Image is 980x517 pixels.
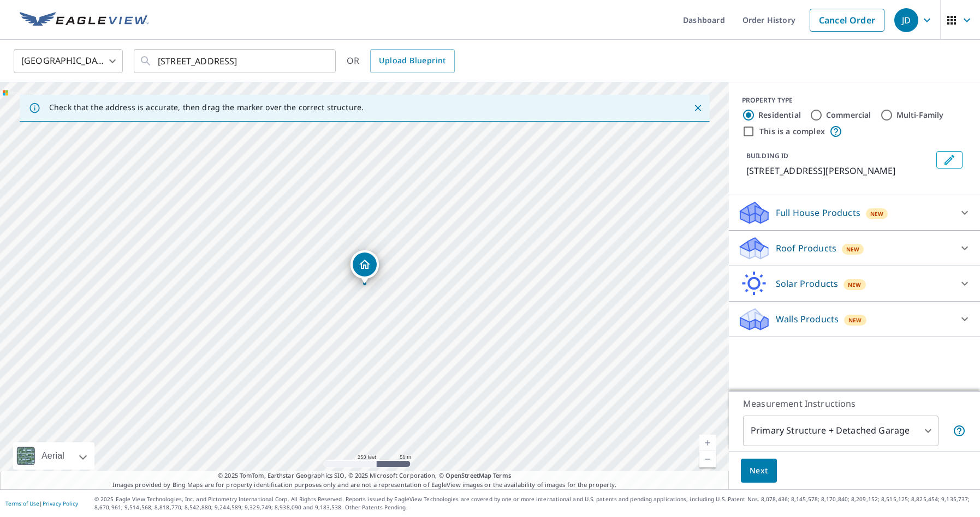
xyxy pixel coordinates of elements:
button: Close [691,101,705,115]
div: PROPERTY TYPE [742,95,967,105]
a: Current Level 17, Zoom Out [699,451,716,467]
span: © 2025 TomTom, Earthstar Geographics SIO, © 2025 Microsoft Corporation, © [218,471,511,480]
label: Commercial [826,110,871,121]
p: Full House Products [776,206,860,219]
span: Your report will include the primary structure and a detached garage if one exists. [953,424,966,437]
div: OR [347,49,455,73]
p: Measurement Instructions [743,397,966,410]
button: Edit building 1 [936,151,963,169]
p: Check that the address is accurate, then drag the marker over the correct structure. [49,103,364,112]
p: © 2025 Eagle View Technologies, Inc. and Pictometry International Corp. All Rights Reserved. Repo... [94,495,975,512]
a: Terms [493,471,511,479]
p: [STREET_ADDRESS][PERSON_NAME] [746,164,932,177]
a: OpenStreetMap [446,471,491,479]
p: Solar Products [776,277,838,290]
a: Upload Blueprint [370,49,454,73]
span: New [870,209,884,218]
input: Search by address or latitude-longitude [158,46,313,76]
div: Full House ProductsNew [738,200,971,226]
div: Aerial [13,442,94,470]
a: Current Level 17, Zoom In [699,435,716,451]
label: Multi-Family [896,110,944,121]
a: Terms of Use [5,500,39,507]
p: BUILDING ID [746,151,788,160]
div: [GEOGRAPHIC_DATA] [14,46,123,76]
a: Cancel Order [810,9,884,32]
p: | [5,500,78,507]
a: Privacy Policy [43,500,78,507]
div: Aerial [38,442,68,470]
label: This is a complex [759,126,825,137]
span: New [848,316,862,324]
div: Walls ProductsNew [738,306,971,332]
span: New [848,280,862,289]
div: Roof ProductsNew [738,235,971,261]
img: EV Logo [20,12,149,28]
p: Walls Products [776,312,839,326]
div: Solar ProductsNew [738,270,971,297]
button: Next [741,459,777,483]
span: Upload Blueprint [379,54,446,68]
div: JD [894,8,918,32]
span: New [846,245,860,254]
div: Primary Structure + Detached Garage [743,416,939,446]
span: Next [750,464,768,478]
div: Dropped pin, building 1, Residential property, 9121 N Castle Way Hayden, ID 83835 [351,250,379,284]
label: Residential [758,110,801,121]
p: Roof Products [776,242,836,255]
